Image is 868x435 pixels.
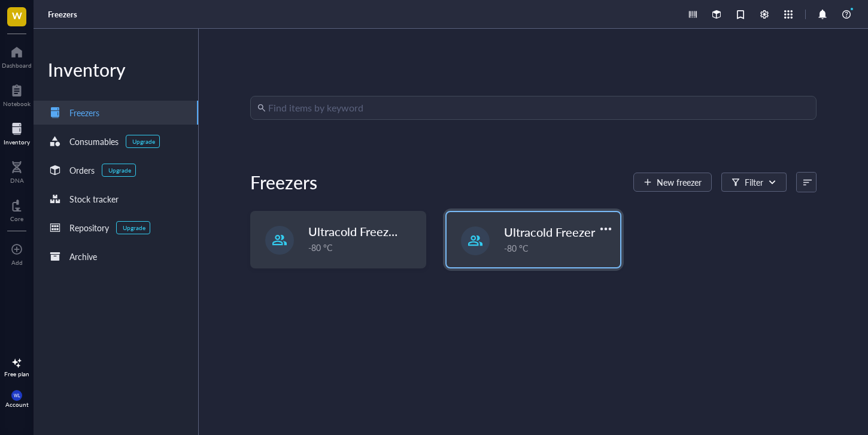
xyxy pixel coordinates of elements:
[12,8,22,23] span: W
[745,176,763,189] div: Filter
[69,221,109,234] div: Repository
[69,106,99,119] div: Freezers
[14,393,20,398] span: WL
[11,259,23,266] div: Add
[4,370,29,377] div: Free plan
[69,135,119,148] div: Consumables
[34,58,198,81] div: Inventory
[34,216,198,240] a: RepositoryUpgrade
[10,177,24,184] div: DNA
[34,244,198,268] a: Archive
[10,215,23,222] div: Core
[4,138,30,146] div: Inventory
[69,192,119,206] div: Stock tracker
[34,129,198,153] a: ConsumablesUpgrade
[69,164,95,177] div: Orders
[34,187,198,211] a: Stock tracker
[34,158,198,182] a: OrdersUpgrade
[657,177,702,187] span: New freezer
[3,81,31,107] a: Notebook
[3,100,31,107] div: Notebook
[132,138,155,145] div: Upgrade
[69,250,97,263] div: Archive
[10,158,24,184] a: DNA
[10,196,23,222] a: Core
[308,223,452,240] span: Ultracold Freezer Fall 2025
[4,119,30,146] a: Inventory
[504,241,613,255] div: -80 °C
[633,173,712,192] button: New freezer
[48,9,80,20] a: Freezers
[34,101,198,125] a: Freezers
[2,43,32,69] a: Dashboard
[108,167,131,174] div: Upgrade
[123,224,145,231] div: Upgrade
[2,62,32,69] div: Dashboard
[5,401,29,408] div: Account
[308,241,418,254] div: -80 °C
[504,223,595,240] span: Ultracold Freezer
[250,170,317,194] div: Freezers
